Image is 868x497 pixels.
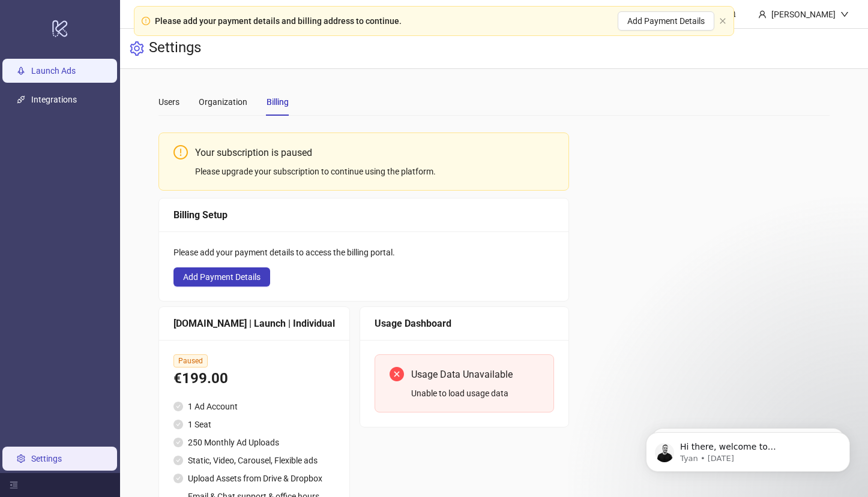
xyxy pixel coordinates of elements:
[719,17,726,25] span: close
[173,438,183,447] span: check-circle
[411,367,539,382] div: Usage Data Unavailable
[173,474,183,483] span: check-circle
[173,420,183,429] span: check-circle
[173,400,335,413] li: 1 Ad Account
[173,316,335,331] div: [DOMAIN_NAME] | Launch | Individual
[411,387,539,400] div: Unable to load usage data
[173,402,183,411] span: check-circle
[173,354,208,368] span: Paused
[173,267,270,287] button: Add Payment Details
[158,95,179,109] div: Users
[142,17,150,25] span: exclamation-circle
[199,95,247,109] div: Organization
[267,95,289,109] div: Billing
[195,165,554,178] div: Please upgrade your subscription to continue using the platform.
[758,10,767,19] span: user
[173,472,335,485] li: Upload Assets from Drive & Dropbox
[173,368,335,390] div: €199.00
[173,456,183,465] span: check-circle
[130,41,144,56] span: setting
[31,66,76,76] a: Launch Ads
[31,454,62,463] a: Settings
[628,407,868,491] iframe: Intercom notifications message
[840,10,849,19] span: down
[767,8,840,21] div: [PERSON_NAME]
[173,436,335,449] li: 250 Monthly Ad Uploads
[390,367,404,381] span: close-circle
[173,207,554,222] div: Billing Setup
[183,272,261,282] span: Add Payment Details
[173,246,554,259] div: Please add your payment details to access the billing portal.
[173,418,335,431] li: 1 Seat
[173,454,335,467] li: Static, Video, Carousel, Flexible ads
[10,481,18,489] span: menu-fold
[195,145,554,160] div: Your subscription is paused
[719,17,726,25] button: close
[149,38,201,59] h3: Settings
[375,316,554,331] div: Usage Dashboard
[618,11,714,31] button: Add Payment Details
[173,145,188,159] span: exclamation-circle
[627,16,705,26] span: Add Payment Details
[155,14,402,28] div: Please add your payment details and billing address to continue.
[31,95,77,104] a: Integrations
